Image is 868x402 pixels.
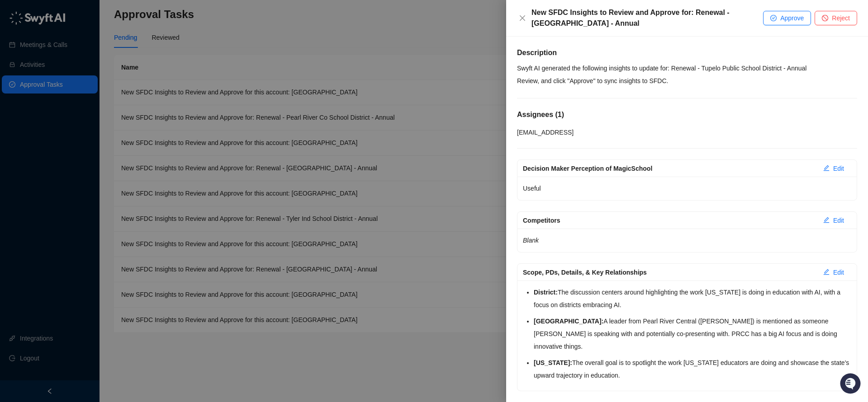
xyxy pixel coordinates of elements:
[833,215,844,225] span: Edit
[822,15,828,21] span: stop
[517,62,857,75] p: Swyft AI generated the following insights to update for: Renewal - Tupelo Public School District ...
[517,47,857,58] h5: Description
[780,13,804,23] span: Approve
[816,213,851,228] button: Edit
[517,75,857,87] p: Review, and click "Approve" to sync insights to SFDC.
[534,359,572,366] strong: [US_STATE]:
[531,7,763,29] div: New SFDC Insights to Review and Approve for: Renewal - [GEOGRAPHIC_DATA] - Annual
[31,91,114,98] div: We're available if you need us!
[833,267,844,277] span: Edit
[823,217,830,223] span: edit
[517,129,574,136] span: [EMAIL_ADDRESS]
[154,84,165,95] button: Start new chat
[50,126,70,136] span: Status
[523,237,539,244] em: Blank
[832,13,850,23] span: Reject
[816,161,851,176] button: Edit
[534,289,558,296] strong: District:
[816,265,851,280] button: Edit
[770,15,777,21] span: check-circle
[9,9,27,27] img: Swyft AI
[9,36,165,51] p: Welcome 👋
[519,14,526,22] span: close
[5,123,37,139] a: 📚Docs
[534,315,851,353] li: A leader from Pearl River Central ([PERSON_NAME]) is mentioned as someone [PERSON_NAME] is speaki...
[523,215,816,225] div: Competitors
[517,109,857,120] h5: Assignees ( 1 )
[839,372,863,397] iframe: Open customer support
[64,148,109,155] a: Powered byPylon
[534,286,851,311] li: The discussion centers around highlighting the work [US_STATE] is doing in education with AI, wit...
[90,149,109,155] span: Pylon
[534,356,851,382] li: The overall goal is to spotlight the work [US_STATE] educators are doing and showcase the state's...
[9,82,25,98] img: 5124521997842_fc6d7dfcefe973c2e489_88.png
[37,123,73,139] a: 📶Status
[823,269,830,275] span: edit
[833,164,844,173] span: Edit
[18,126,33,136] span: Docs
[763,11,811,25] button: Approve
[523,182,851,195] p: Useful
[523,164,816,173] div: Decision Maker Perception of MagicSchool
[523,267,816,277] div: Scope, PDs, Details, & Key Relationships
[517,13,528,23] button: Close
[9,51,165,65] h2: How can we help?
[41,127,48,135] div: 📶
[823,165,830,171] span: edit
[31,82,148,91] div: Start new chat
[9,127,16,135] div: 📚
[534,318,603,325] strong: [GEOGRAPHIC_DATA]:
[815,11,857,25] button: Reject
